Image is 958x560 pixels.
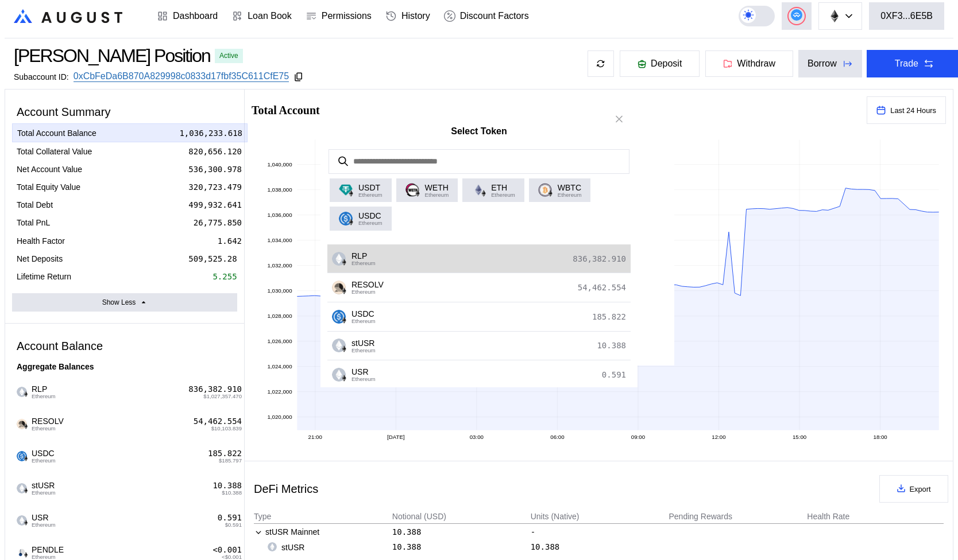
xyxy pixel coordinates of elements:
button: close modal [610,110,628,128]
span: Ethereum [32,522,56,528]
div: Net Deposits [17,254,63,264]
div: Total Debt [17,200,53,210]
span: WBTC [558,183,582,192]
span: ETH [491,183,515,192]
text: 1,024,000 [267,363,292,370]
img: resolv_token.png [332,281,346,294]
img: chain logo [828,10,841,22]
img: svg+xml,%3c [547,190,554,197]
a: 0xCbFeDa6B870A829998c0833d17fbf35C611CfE75 [74,71,289,82]
div: 0XF3...6E5B [880,11,933,21]
img: empty-token.png [17,483,27,493]
span: $10.388 [222,490,242,496]
h2: Select Token [451,126,507,137]
img: Pendle_Logo_Normal-03.png [17,547,27,558]
span: Ethereum [32,490,56,496]
div: Total Collateral Value [17,146,92,157]
span: Ethereum [32,554,64,560]
text: 21:00 [308,434,323,440]
text: 1,028,000 [267,313,292,319]
text: 06:00 [550,434,565,440]
div: Lifetime Return [17,271,71,282]
img: empty-token.png [332,252,346,266]
span: stUSR [27,481,56,496]
div: 836,382.910 [573,251,631,266]
img: svg+xml,%3c [341,317,347,324]
span: Ethereum [32,394,56,399]
span: Ethereum [358,220,383,226]
text: 1,030,000 [267,287,292,294]
div: 1.642 [218,236,242,246]
span: Ethereum [351,260,376,266]
div: 536,300.978 [188,164,242,174]
div: Net Account Value [17,164,82,174]
span: <$0.001 [222,554,242,560]
img: ethereum.png [472,183,485,197]
span: USDC [351,309,376,318]
img: svg+xml,%3c [23,520,29,526]
span: RLP [27,384,56,399]
div: 185.822 [208,449,242,458]
div: 1,036,233.618 [179,128,242,138]
text: 18:00 [873,434,887,440]
div: Health Factor [17,236,65,246]
div: 54,462.554 [578,280,631,295]
text: 15:00 [793,434,807,440]
div: Total PnL [17,217,50,228]
span: Ethereum [351,348,376,353]
img: wrapped_bitcoin_wbtc.png [538,183,552,197]
span: $185.797 [219,458,242,464]
div: 836,382.910 [188,384,242,394]
img: svg+xml,%3c [341,345,347,352]
div: Pending Rewards [669,512,733,521]
div: stUSR Mainnet [254,526,391,538]
div: - [531,526,667,538]
span: Export [910,485,931,493]
text: 1,034,000 [267,237,292,243]
span: USR [351,367,376,376]
text: 09:00 [631,434,646,440]
span: Ethereum [351,376,376,382]
span: RESOLV [351,280,384,289]
span: USDT [358,183,383,192]
img: svg+xml,%3c [23,423,29,429]
img: empty-token.png [268,542,277,551]
div: 5.255% [213,271,242,282]
span: Ethereum [491,192,515,198]
img: svg+xml,%3c [23,488,29,493]
text: 1,038,000 [267,186,292,193]
img: svg+xml,%3c [23,456,29,461]
img: svg+xml,%3c [480,190,487,197]
img: svg+xml,%3c [347,219,354,225]
span: Deposit [651,59,682,69]
div: Discount Factors [460,11,529,21]
text: 1,026,000 [267,338,292,344]
div: <0.001 [213,545,242,555]
img: svg+xml,%3c [341,287,347,294]
span: $0.591 [225,522,242,528]
img: usdc.png [17,451,27,461]
img: empty-token.png [17,515,27,526]
span: Ethereum [558,192,582,198]
img: svg+xml,%3c [23,552,29,558]
text: 1,022,000 [267,388,292,395]
div: 10.388 [531,542,560,551]
div: Active [219,52,238,60]
span: Ethereum [32,458,56,464]
div: History [401,11,430,21]
text: 1,040,000 [267,161,292,168]
img: empty-token.png [17,387,27,397]
text: [DATE] [387,434,405,440]
img: weth.png [405,183,419,197]
span: Ethereum [425,192,449,198]
div: Account Summary [12,101,237,123]
span: USDC [27,449,56,464]
div: [PERSON_NAME] Position [14,45,210,67]
div: 10.388 [597,339,631,353]
span: PENDLE [27,545,64,560]
div: 10.388 [392,542,422,551]
text: 12:00 [712,434,726,440]
span: USDC [358,211,383,220]
span: RESOLV [27,417,64,431]
div: 0.591 [602,367,631,382]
